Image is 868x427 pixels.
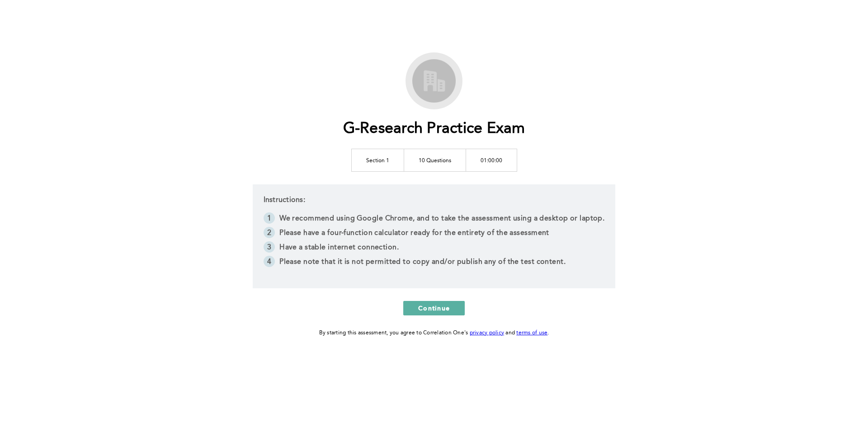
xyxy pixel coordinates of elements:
[466,149,517,171] td: 01:00:00
[470,330,505,336] a: privacy policy
[319,328,549,338] div: By starting this assessment, you agree to Correlation One's and .
[253,184,616,288] div: Instructions:
[264,227,605,241] li: Please have a four-function calculator ready for the entirety of the assessment
[418,304,450,312] span: Continue
[343,120,525,138] h1: G-Research Practice Exam
[264,241,605,256] li: Have a stable internet connection.
[264,212,605,227] li: We recommend using Google Chrome, and to take the assessment using a desktop or laptop.
[351,149,404,171] td: Section 1
[516,330,547,336] a: terms of use
[403,301,465,315] button: Continue
[264,256,605,270] li: Please note that it is not permitted to copy and/or publish any of the test content.
[409,56,459,106] img: G-Research
[404,149,466,171] td: 10 Questions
